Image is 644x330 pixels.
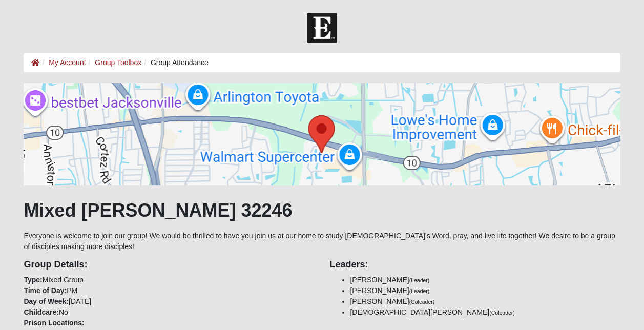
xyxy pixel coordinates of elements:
[24,308,58,316] strong: Childcare:
[24,297,69,305] strong: Day of Week:
[350,285,620,296] li: [PERSON_NAME]
[409,288,430,294] small: (Leader)
[350,307,620,318] li: [DEMOGRAPHIC_DATA][PERSON_NAME]
[307,13,337,43] img: Church of Eleven22 Logo
[489,310,515,316] small: (Coleader)
[24,276,42,284] strong: Type:
[329,259,620,271] h4: Leaders:
[49,58,86,67] a: My Account
[409,277,430,283] small: (Leader)
[95,58,141,67] a: Group Toolbox
[24,259,314,271] h4: Group Details:
[350,275,620,285] li: [PERSON_NAME]
[350,296,620,307] li: [PERSON_NAME]
[24,199,620,221] h1: Mixed [PERSON_NAME] 32246
[409,299,435,305] small: (Coleader)
[141,57,209,68] li: Group Attendance
[24,286,67,295] strong: Time of Day:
